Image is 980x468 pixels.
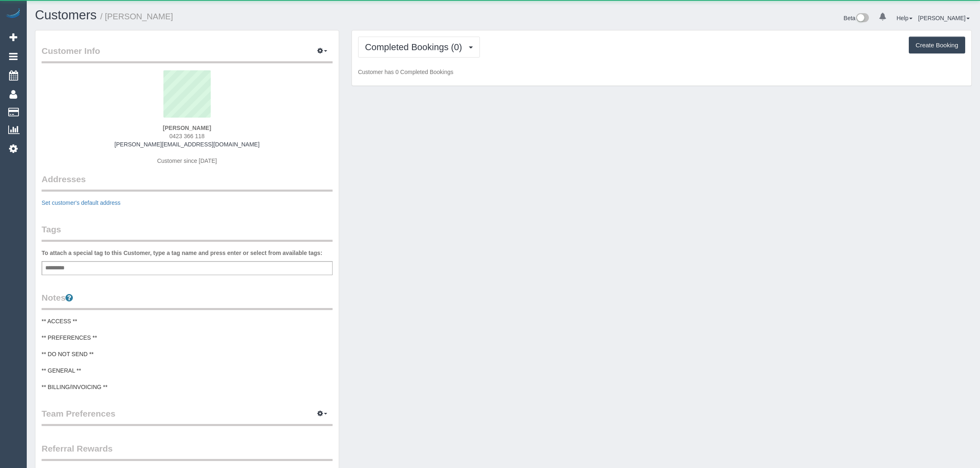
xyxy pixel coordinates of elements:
[114,141,259,148] a: [PERSON_NAME][EMAIL_ADDRESS][DOMAIN_NAME]
[42,292,333,310] legend: Notes
[844,15,869,21] a: Beta
[42,443,333,461] legend: Referral Rewards
[35,8,97,22] a: Customers
[170,133,205,139] span: 0423 366 118
[358,68,965,76] p: Customer has 0 Completed Bookings
[42,199,121,206] a: Set customer's default address
[5,8,21,20] img: Automaid Logo
[163,125,211,131] strong: [PERSON_NAME]
[855,13,869,24] img: New interface
[909,37,965,54] button: Create Booking
[918,15,970,21] a: [PERSON_NAME]
[896,15,912,21] a: Help
[365,42,466,52] span: Completed Bookings (0)
[42,249,322,257] label: To attach a special tag to this Customer, type a tag name and press enter or select from availabl...
[100,12,173,21] small: / [PERSON_NAME]
[42,408,333,426] legend: Team Preferences
[42,223,333,242] legend: Tags
[358,37,480,58] button: Completed Bookings (0)
[42,45,333,63] legend: Customer Info
[157,158,217,164] span: Customer since [DATE]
